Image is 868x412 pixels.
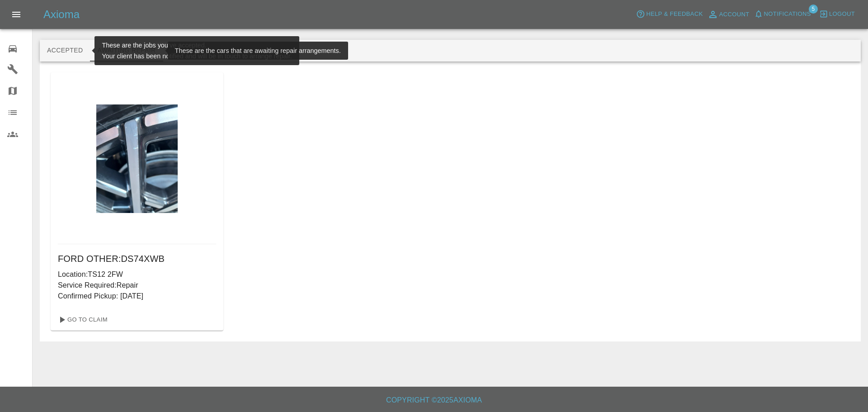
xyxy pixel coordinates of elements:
span: Account [719,9,750,20]
h6: Copyright © 2025 Axioma [7,394,861,407]
button: Logout [817,7,857,21]
p: Service Required: Repair [58,280,216,291]
h5: Axioma [43,7,80,22]
span: Help & Feedback [646,9,703,19]
p: Confirmed Pickup: [DATE] [58,291,216,302]
span: Notifications [764,9,811,19]
button: Open drawer [5,4,27,25]
span: 5 [809,5,818,14]
a: Account [705,7,752,22]
button: Repaired [210,40,258,62]
p: Location: TS12 2FW [58,269,216,280]
span: Logout [829,9,855,19]
button: Notifications [752,7,813,21]
button: Accepted [40,40,90,62]
button: Help & Feedback [634,7,705,21]
button: Paid [258,40,299,62]
a: Go To Claim [54,313,110,327]
button: In Repair [163,40,211,62]
h6: FORD Other : DS74XWB [58,251,216,266]
button: Awaiting Repair [90,40,163,62]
